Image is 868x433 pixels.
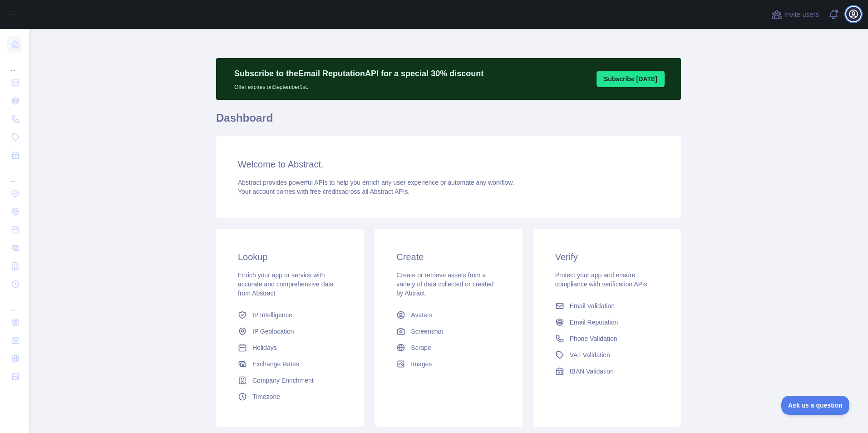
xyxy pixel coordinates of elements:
a: Avatars [393,307,504,323]
div: ... [7,294,22,312]
a: IP Intelligence [234,307,345,323]
div: ... [7,54,22,73]
a: IP Geolocation [234,323,345,340]
span: Invite users [784,10,819,20]
a: Images [393,356,504,372]
span: Timezone [252,392,280,401]
iframe: Toggle Customer Support [781,396,850,415]
span: Company Enrichment [252,376,314,385]
span: Screenshot [411,327,443,336]
a: Company Enrichment [234,372,345,389]
span: Email Validation [570,301,615,310]
span: Exchange Rates [252,359,299,369]
span: Holidays [252,343,277,352]
h1: Dashboard [216,111,681,133]
h3: Create [396,251,500,263]
span: Create or retrieve assets from a variety of data collected or created by Abtract [396,271,493,297]
div: ... [7,165,22,183]
a: Phone Validation [552,330,663,347]
span: Email Reputation [570,318,618,327]
span: Protect your app and ensure compliance with verification APIs [555,271,647,288]
span: IBAN Validation [570,367,614,376]
a: Screenshot [393,323,504,340]
button: Invite users [769,7,821,22]
button: Subscribe [DATE] [597,71,665,87]
span: IP Geolocation [252,327,294,336]
span: free credits [310,188,341,195]
p: Offer expires on September 1st. [234,80,483,91]
a: IBAN Validation [552,363,663,379]
a: VAT Validation [552,347,663,363]
h3: Welcome to Abstract. [238,158,659,171]
span: Your account comes with across all Abstract APIs. [238,188,409,195]
a: Scrape [393,340,504,356]
a: Email Validation [552,298,663,314]
span: Abstract provides powerful APIs to help you enrich any user experience or automate any workflow. [238,179,514,186]
a: Timezone [234,389,345,405]
span: Enrich your app or service with accurate and comprehensive data from Abstract [238,271,334,297]
a: Email Reputation [552,314,663,330]
h3: Lookup [238,251,342,263]
span: Scrape [411,343,431,352]
span: VAT Validation [570,350,610,359]
span: IP Intelligence [252,310,292,320]
span: Phone Validation [570,334,617,343]
span: Images [411,359,432,369]
a: Exchange Rates [234,356,345,372]
span: Avatars [411,310,432,320]
a: Holidays [234,340,345,356]
p: Subscribe to the Email Reputation API for a special 30 % discount [234,67,483,80]
h3: Verify [555,251,659,263]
